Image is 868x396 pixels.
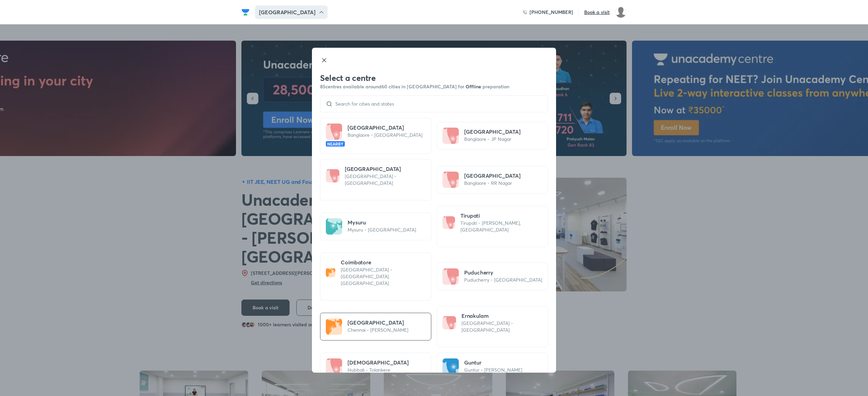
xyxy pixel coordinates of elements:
img: city-icon [326,268,335,277]
p: Mysuru - [GEOGRAPHIC_DATA] [348,226,416,233]
p: [GEOGRAPHIC_DATA] - [GEOGRAPHIC_DATA] [345,173,428,186]
a: Company Logo [241,8,252,16]
img: city-icon [326,169,339,183]
p: [GEOGRAPHIC_DATA] - [GEOGRAPHIC_DATA] [461,320,545,333]
h5: Tirupati [460,212,545,220]
h5: Coimbatore [341,258,428,266]
p: Chennai - [PERSON_NAME] [348,327,408,333]
h3: Select a centre [320,72,548,83]
img: city-icon [442,172,459,188]
p: Banglaore - RR Nagar [464,180,520,186]
p: Tirupati - [PERSON_NAME], [GEOGRAPHIC_DATA] [460,220,545,233]
p: Banglaore - JP Nagar [464,136,520,142]
h5: Puducherry [464,268,542,277]
h6: NEARBY [326,141,345,147]
h5: [GEOGRAPHIC_DATA] [345,165,428,173]
h5: Mysuru [348,218,416,226]
img: Company Logo [241,8,250,16]
span: Offline [466,83,482,90]
p: Guntur - [PERSON_NAME] [464,367,522,373]
h5: Ernakulam [461,312,545,320]
img: city-icon [326,318,342,335]
h6: Book a visit [584,9,610,16]
img: city-icon [326,218,342,235]
h5: Guntur [464,358,522,367]
h6: [PHONE_NUMBER] [530,9,573,16]
h5: [GEOGRAPHIC_DATA] [464,172,520,180]
h5: [GEOGRAPHIC_DATA] [348,318,408,327]
img: city-icon [442,316,456,330]
p: Puducherry - [GEOGRAPHIC_DATA] [464,277,542,283]
img: Manasa M [615,6,627,18]
input: Search for cities and states [333,101,542,107]
h6: 85 centres available around 60 cities in [GEOGRAPHIC_DATA] for preparation [320,83,548,90]
img: city-icon [442,128,459,144]
img: city-icon [442,216,455,229]
img: city-icon [326,358,342,375]
p: Hubbali - Tolankere [348,367,409,373]
p: Banglaore - [GEOGRAPHIC_DATA] [348,132,422,138]
h5: [DEMOGRAPHIC_DATA] [348,358,409,367]
h5: [GEOGRAPHIC_DATA] [348,124,422,132]
p: [GEOGRAPHIC_DATA] - [GEOGRAPHIC_DATA] [GEOGRAPHIC_DATA] [341,266,428,287]
img: city-icon [442,358,459,375]
img: city-icon [326,124,342,140]
a: [PHONE_NUMBER] [523,9,573,16]
h5: [GEOGRAPHIC_DATA] [464,128,520,136]
img: city-icon [442,268,459,285]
